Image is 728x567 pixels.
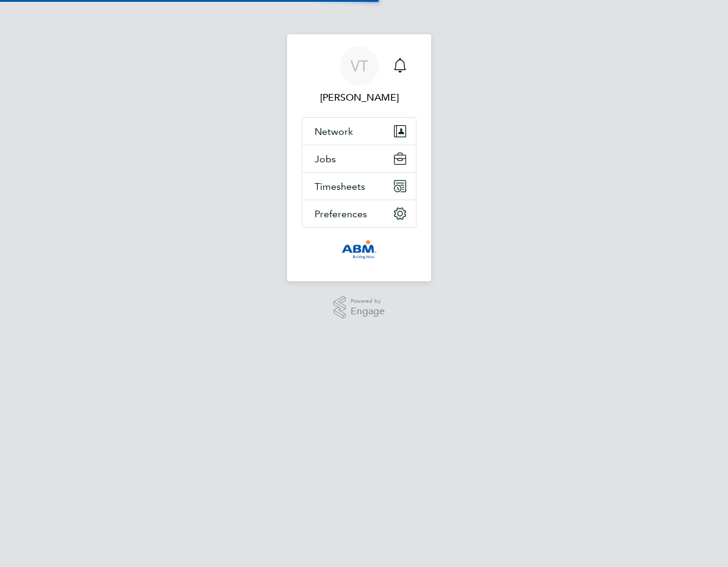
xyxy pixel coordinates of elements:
[315,181,365,192] span: Timesheets
[302,118,416,145] button: Network
[287,34,431,281] nav: Main navigation
[302,200,416,227] button: Preferences
[302,145,416,172] button: Jobs
[315,153,336,165] span: Jobs
[302,46,417,105] a: VT[PERSON_NAME]
[351,306,385,317] span: Engage
[351,296,385,306] span: Powered by
[341,240,377,259] img: abm1-logo-retina.png
[333,296,385,319] a: Powered byEngage
[315,126,353,137] span: Network
[315,208,367,220] span: Preferences
[302,90,417,105] span: Veronica Thornton
[351,58,368,74] span: VT
[302,173,416,200] button: Timesheets
[302,240,417,259] a: Go to home page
